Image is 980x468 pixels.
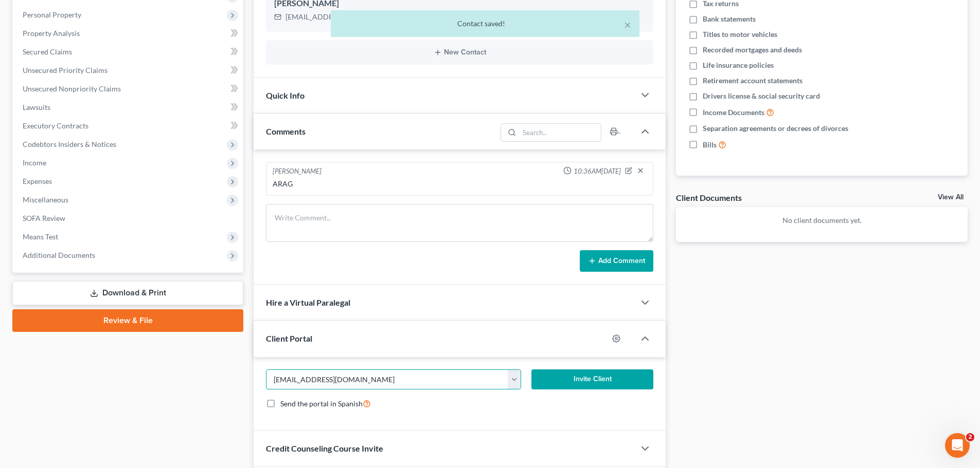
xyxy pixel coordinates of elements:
[703,107,764,118] span: Income Documents
[520,124,601,141] input: Search...
[12,281,243,305] a: Download & Print
[23,251,95,259] span: Additional Documents
[574,166,621,176] span: 10:36AM[DATE]
[14,98,243,117] a: Lawsuits
[14,80,243,98] a: Unsecured Nonpriority Claims
[12,309,243,332] a: Review & File
[938,194,964,201] a: View All
[676,192,742,203] div: Client Documents
[273,179,647,189] div: ARAG
[703,140,717,150] span: Bills
[23,66,108,74] span: Unsecured Priority Claims
[684,215,959,226] p: No client documents yet.
[23,195,68,204] span: Miscellaneous
[23,177,52,185] span: Expenses
[23,84,121,93] span: Unsecured Nonpriority Claims
[266,126,306,136] span: Comments
[14,61,243,80] a: Unsecured Priority Claims
[531,369,654,390] button: Invite Client
[23,121,88,130] span: Executory Contracts
[703,60,774,70] span: Life insurance policies
[266,370,508,389] input: Enter email
[703,91,820,101] span: Drivers license & social security card
[266,90,305,100] span: Quick Info
[273,166,322,177] div: [PERSON_NAME]
[23,47,72,56] span: Secured Claims
[703,123,848,134] span: Separation agreements or decrees of divorces
[624,18,631,31] button: ×
[23,232,58,241] span: Means Test
[14,43,243,61] a: Secured Claims
[23,140,116,148] span: Codebtors Insiders & Notices
[703,45,802,55] span: Recorded mortgages and deeds
[274,48,645,57] button: New Contact
[266,443,383,453] span: Credit Counseling Course Invite
[580,250,653,272] button: Add Comment
[14,209,243,228] a: SOFA Review
[23,158,46,167] span: Income
[339,18,631,29] div: Contact saved!
[23,103,50,111] span: Lawsuits
[703,76,803,86] span: Retirement account statements
[14,117,243,135] a: Executory Contracts
[266,333,312,343] span: Client Portal
[966,433,974,441] span: 2
[23,214,65,222] span: SOFA Review
[266,297,350,307] span: Hire a Virtual Paralegal
[280,399,363,408] span: Send the portal in Spanish
[945,433,970,458] iframe: Intercom live chat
